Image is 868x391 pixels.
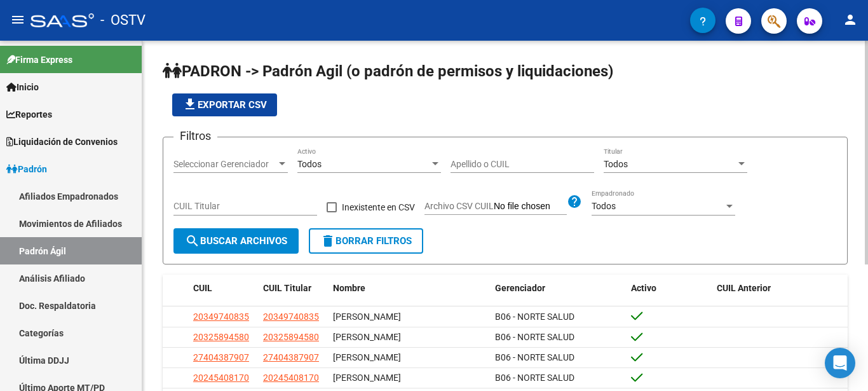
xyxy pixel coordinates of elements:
[263,373,319,383] span: 20245408170
[843,12,858,27] mat-icon: person
[333,352,401,362] span: [PERSON_NAME]
[333,312,401,322] span: [PERSON_NAME]
[6,80,39,94] span: Inicio
[631,283,656,293] span: Activo
[333,283,365,293] span: Nombre
[604,159,628,169] span: Todos
[717,283,771,293] span: CUIL Anterior
[6,162,47,176] span: Padrón
[495,332,574,342] span: B06 - NORTE SALUD
[320,233,336,249] mat-icon: delete
[263,283,311,293] span: CUIL Titular
[173,228,299,254] button: Buscar Archivos
[172,93,277,116] button: Exportar CSV
[193,352,249,362] span: 27404387907
[328,275,490,302] datatable-header-cell: Nombre
[490,275,627,302] datatable-header-cell: Gerenciador
[333,373,401,383] span: [PERSON_NAME]
[193,332,249,342] span: 20325894580
[309,228,423,254] button: Borrar Filtros
[333,332,401,342] span: [PERSON_NAME]
[6,135,118,149] span: Liquidación de Convenios
[263,352,319,362] span: 27404387907
[188,275,258,302] datatable-header-cell: CUIL
[263,332,319,342] span: 20325894580
[193,283,212,293] span: CUIL
[185,235,287,247] span: Buscar Archivos
[626,275,712,302] datatable-header-cell: Activo
[193,312,249,322] span: 20349740835
[342,200,415,215] span: Inexistente en CSV
[193,373,249,383] span: 20245408170
[173,127,217,145] h3: Filtros
[263,312,319,322] span: 20349740835
[567,194,582,209] mat-icon: help
[825,348,855,378] div: Open Intercom Messenger
[495,312,574,322] span: B06 - NORTE SALUD
[320,235,412,247] span: Borrar Filtros
[10,12,25,27] mat-icon: menu
[173,159,276,170] span: Seleccionar Gerenciador
[258,275,328,302] datatable-header-cell: CUIL Titular
[100,6,146,34] span: - OSTV
[712,275,848,302] datatable-header-cell: CUIL Anterior
[182,99,267,111] span: Exportar CSV
[182,97,198,112] mat-icon: file_download
[495,283,545,293] span: Gerenciador
[297,159,322,169] span: Todos
[495,352,574,362] span: B06 - NORTE SALUD
[424,201,494,211] span: Archivo CSV CUIL
[185,233,200,249] mat-icon: search
[6,107,52,121] span: Reportes
[163,62,613,80] span: PADRON -> Padrón Agil (o padrón de permisos y liquidaciones)
[494,201,567,212] input: Archivo CSV CUIL
[6,53,72,67] span: Firma Express
[592,201,616,211] span: Todos
[495,373,574,383] span: B06 - NORTE SALUD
